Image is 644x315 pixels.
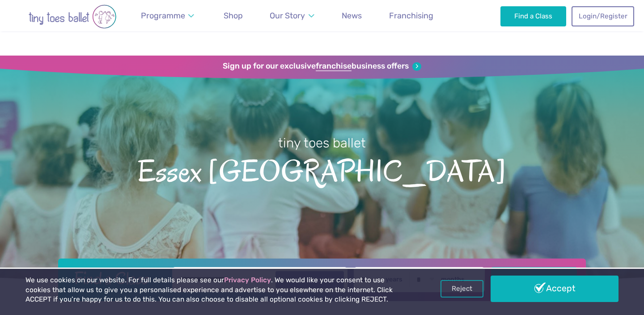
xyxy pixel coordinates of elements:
[491,267,577,292] button: Find Classes
[500,6,566,26] a: Find a Class
[10,4,135,29] img: tiny toes ballet
[25,276,411,305] p: We use cookies on our website. For full details please see our . We would like your consent to us...
[266,6,318,26] a: Our Story
[224,11,243,20] span: Shop
[572,6,634,26] a: Login/Register
[137,6,199,26] a: Programme
[342,11,362,20] span: News
[67,267,166,289] h2: Find a Class
[16,152,628,188] span: Essex [GEOGRAPHIC_DATA]
[316,61,352,71] strong: franchise
[220,6,247,26] a: Shop
[224,276,271,284] a: Privacy Policy
[141,11,185,20] span: Programme
[385,6,437,26] a: Franchising
[338,6,366,26] a: News
[278,135,366,151] small: tiny toes ballet
[389,11,433,20] span: Franchising
[491,276,619,302] a: Accept
[441,280,483,297] a: Reject
[270,11,305,20] span: Our Story
[223,61,421,71] a: Sign up for our exclusivefranchisebusiness offers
